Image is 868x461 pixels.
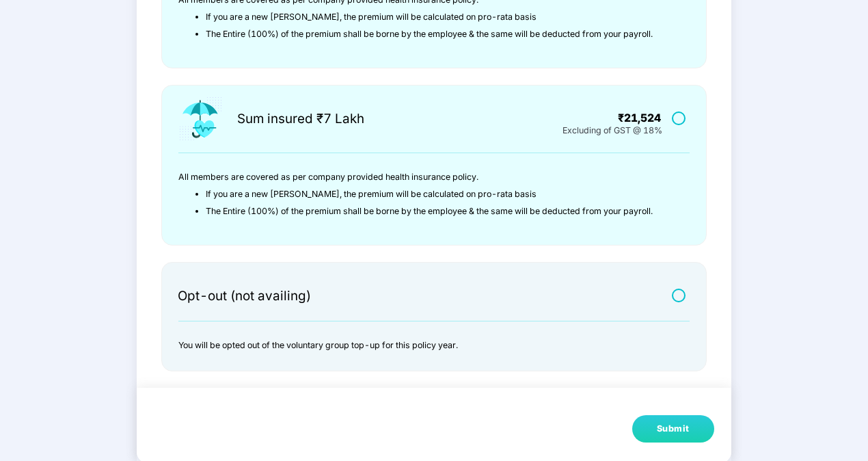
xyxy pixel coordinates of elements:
div: Submit [657,422,690,436]
div: Excluding of GST @ 18% [562,122,662,133]
li: The Entire (100%) of the premium shall be borne by the employee & the same will be deducted from ... [206,26,673,43]
li: If you are a new [PERSON_NAME], the premium will be calculated on pro-rata basis [206,9,673,26]
div: Opt-out (not availing) [178,290,311,305]
div: Sum insured ₹7 Lakh [237,113,364,128]
div: ₹21,524 [547,113,661,126]
img: icon [178,96,223,142]
p: All members are covered as per company provided health insurance policy. [178,169,673,186]
p: You will be opted out of the voluntary group top-up for this policy year. [178,337,673,354]
li: The Entire (100%) of the premium shall be borne by the employee & the same will be deducted from ... [206,203,673,220]
li: If you are a new [PERSON_NAME], the premium will be calculated on pro-rata basis [206,186,673,203]
button: Submit [632,415,714,443]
